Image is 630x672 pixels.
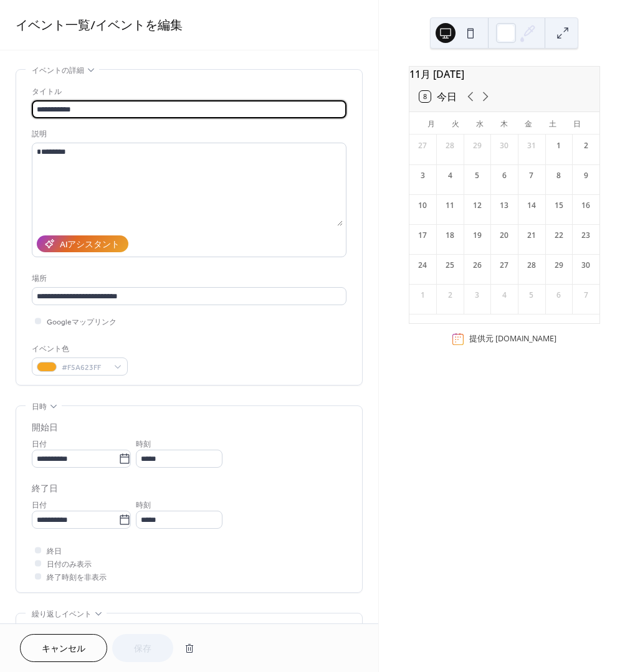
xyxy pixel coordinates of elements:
div: 8 [553,170,565,181]
div: 2 [444,290,456,301]
div: 3 [417,170,428,181]
div: 27 [417,140,428,151]
span: 時刻 [136,499,151,512]
div: タイトル [32,85,344,98]
div: 水 [468,112,492,135]
div: 10 [417,200,428,211]
span: 日付のみ表示 [47,558,92,571]
div: 2 [580,140,591,151]
div: 29 [472,140,483,151]
span: 時刻 [136,438,151,451]
div: 18 [444,230,456,241]
div: 24 [417,260,428,271]
div: 5 [472,170,483,181]
div: 6 [499,170,510,181]
div: 7 [526,170,537,181]
span: #F5A623FF [62,361,108,374]
div: 火 [444,112,468,135]
div: 31 [526,140,537,151]
div: AIアシスタント [60,239,120,252]
div: 17 [417,230,428,241]
div: 開始日 [32,422,58,435]
div: 25 [444,260,456,271]
div: 説明 [32,128,344,141]
div: 30 [580,260,591,271]
span: イベントの詳細 [32,64,84,77]
div: 5 [526,290,537,301]
span: 日付 [32,438,47,451]
div: 15 [553,200,565,211]
div: 13 [499,200,510,211]
span: 日時 [32,400,47,414]
div: 土 [541,112,565,135]
div: 日 [565,112,589,135]
div: 28 [526,260,537,271]
div: 提供元 [469,333,556,344]
a: [DOMAIN_NAME] [495,333,556,344]
div: 木 [492,112,517,135]
span: 終了時刻を非表示 [47,571,107,584]
div: 29 [553,260,565,271]
div: 金 [517,112,541,135]
span: キャンセル [42,643,85,656]
div: 14 [526,200,537,211]
div: 23 [580,230,591,241]
a: イベント一覧 [16,14,90,38]
div: 20 [499,230,510,241]
div: 22 [553,230,565,241]
div: 11月 [DATE] [409,67,599,82]
div: 4 [444,170,456,181]
div: 6 [553,290,565,301]
div: 16 [580,200,591,211]
span: Googleマップリンク [47,316,117,329]
button: 8今日 [415,88,461,105]
div: 月 [419,112,444,135]
button: キャンセル [20,634,107,662]
span: / イベントを編集 [90,14,183,38]
div: 28 [444,140,456,151]
div: 30 [499,140,510,151]
div: 26 [472,260,483,271]
div: 1 [417,290,428,301]
div: 場所 [32,272,344,285]
div: 7 [580,290,591,301]
div: 4 [499,290,510,301]
div: 9 [580,170,591,181]
span: 日付 [32,499,47,512]
span: 繰り返しイベント [32,608,92,621]
div: 11 [444,200,456,211]
div: イベント色 [32,343,125,356]
div: 3 [472,290,483,301]
div: 終了日 [32,483,58,496]
span: 終日 [47,545,62,558]
div: 21 [526,230,537,241]
div: 12 [472,200,483,211]
div: 19 [472,230,483,241]
button: AIアシスタント [37,235,128,252]
div: 27 [499,260,510,271]
div: 1 [553,140,565,151]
